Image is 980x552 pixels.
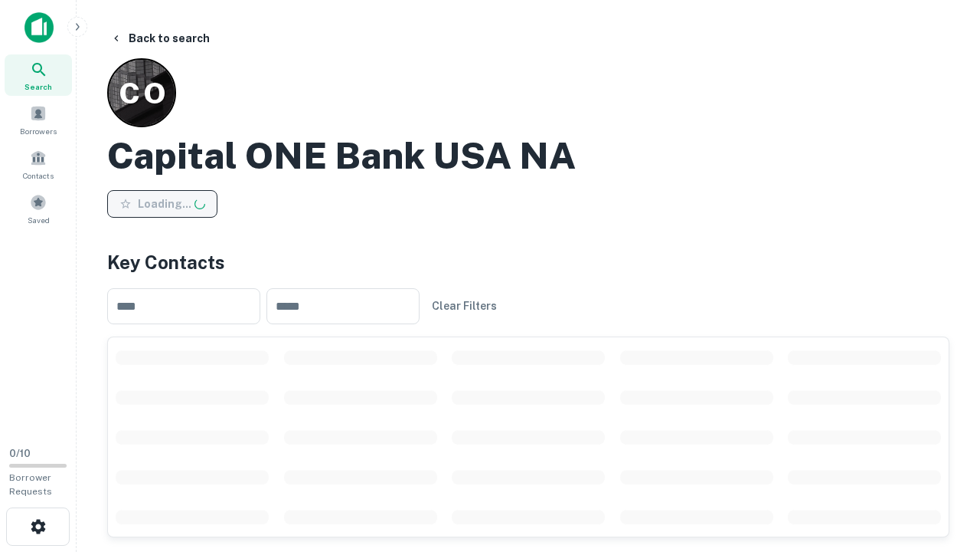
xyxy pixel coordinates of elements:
[119,71,165,115] p: C O
[9,448,31,459] span: 0 / 10
[9,472,52,497] span: Borrower Requests
[903,380,980,454] iframe: Chat Widget
[107,248,949,276] h4: Key Contacts
[5,188,72,229] a: Saved
[23,169,54,182] span: Contacts
[20,125,57,137] span: Borrowers
[104,25,216,52] button: Back to search
[426,292,503,320] button: Clear Filters
[24,80,52,93] span: Search
[5,143,72,185] a: Contacts
[107,133,576,178] h2: Capital ONE Bank USA NA
[28,214,50,226] span: Saved
[108,337,949,537] div: scrollable content
[5,99,72,140] a: Borrowers
[24,12,54,43] img: capitalize-icon.png
[5,54,72,96] a: Search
